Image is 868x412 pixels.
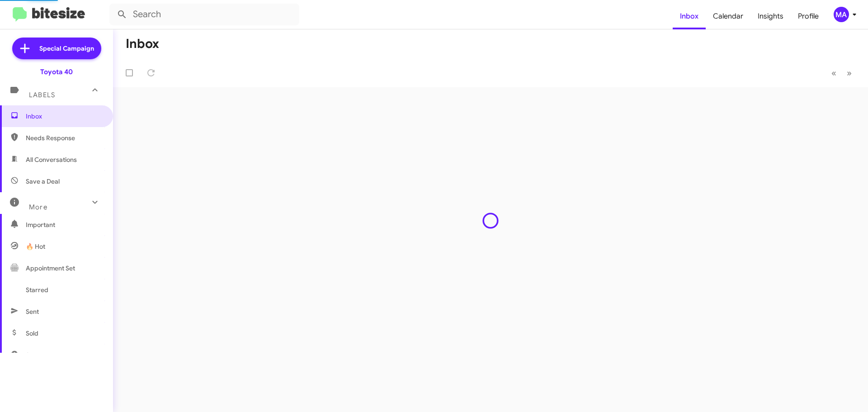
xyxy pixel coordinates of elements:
[26,329,38,338] span: Sold
[26,112,103,121] span: Inbox
[834,7,849,22] div: MA
[109,4,299,25] input: Search
[26,264,75,273] span: Appointment Set
[750,3,791,29] a: Insights
[26,242,45,251] span: 🔥 Hot
[826,64,842,82] button: Previous
[39,44,94,53] span: Special Campaign
[673,3,706,29] a: Inbox
[26,285,48,294] span: Starred
[791,3,826,29] a: Profile
[706,3,750,29] a: Calendar
[126,37,159,51] h1: Inbox
[40,67,73,76] div: Toyota 40
[826,7,858,22] button: MA
[26,155,77,164] span: All Conversations
[841,64,857,82] button: Next
[29,203,47,211] span: More
[12,38,101,59] a: Special Campaign
[26,177,60,186] span: Save a Deal
[26,350,74,360] span: Sold Responded
[826,64,857,82] nav: Page navigation example
[26,133,103,142] span: Needs Response
[847,67,852,79] span: »
[26,220,103,229] span: Important
[29,91,55,99] span: Labels
[831,67,836,79] span: «
[26,307,39,316] span: Sent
